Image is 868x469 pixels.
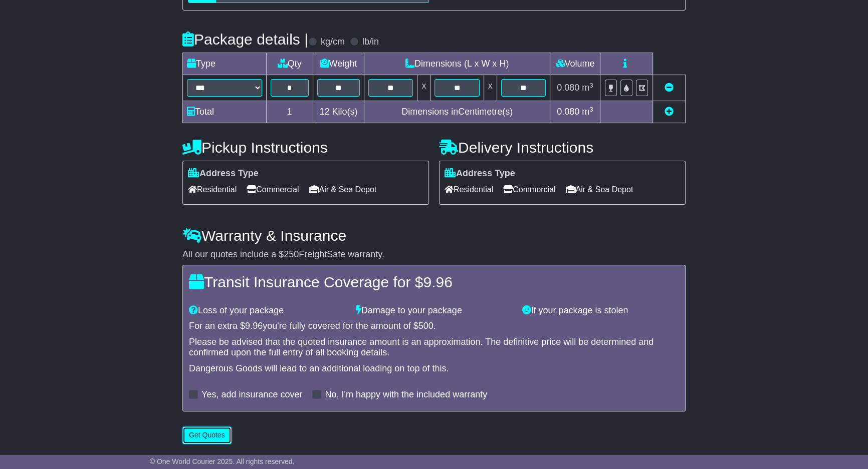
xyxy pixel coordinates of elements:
h4: Transit Insurance Coverage for $ [189,274,679,290]
span: © One World Courier 2025. All rights reserved. [150,457,295,465]
td: x [484,75,497,101]
span: Commercial [247,182,299,197]
td: Kilo(s) [313,101,364,123]
span: 9.96 [245,321,263,331]
span: m [582,107,593,117]
label: No, I'm happy with the included warranty [325,389,487,400]
span: m [582,83,593,93]
td: Type [183,53,267,75]
div: Dangerous Goods will lead to an additional loading on top of this. [189,363,679,374]
td: Qty [267,53,313,75]
td: Weight [313,53,364,75]
div: All our quotes include a $ FreightSafe warranty. [182,249,686,260]
span: 250 [284,249,299,259]
div: Loss of your package [184,305,351,316]
span: Commercial [503,182,555,197]
span: Air & Sea Depot [566,182,633,197]
td: Volume [550,53,600,75]
span: 0.080 [557,83,579,93]
label: Address Type [188,168,259,179]
span: 0.080 [557,107,579,117]
span: 500 [418,321,433,331]
td: 1 [267,101,313,123]
div: Please be advised that the quoted insurance amount is an approximation. The definitive price will... [189,337,679,358]
td: Dimensions (L x W x H) [364,53,550,75]
sup: 3 [589,106,593,113]
h4: Pickup Instructions [182,139,429,156]
label: kg/cm [321,37,345,48]
button: Get Quotes [182,426,232,444]
td: Dimensions in Centimetre(s) [364,101,550,123]
label: Yes, add insurance cover [201,389,302,400]
label: lb/in [362,37,379,48]
span: Air & Sea Depot [309,182,377,197]
span: Residential [445,182,493,197]
span: 12 [319,107,329,117]
span: Residential [188,182,237,197]
div: If your package is stolen [517,305,684,316]
sup: 3 [589,82,593,89]
h4: Warranty & Insurance [182,227,686,244]
a: Remove this item [665,83,674,93]
div: For an extra $ you're fully covered for the amount of $ . [189,321,679,332]
label: Address Type [445,168,515,179]
span: 9.96 [423,274,452,290]
td: x [417,75,430,101]
a: Add new item [665,107,674,117]
td: Total [183,101,267,123]
h4: Delivery Instructions [439,139,686,156]
h4: Package details | [182,31,308,48]
div: Damage to your package [351,305,518,316]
